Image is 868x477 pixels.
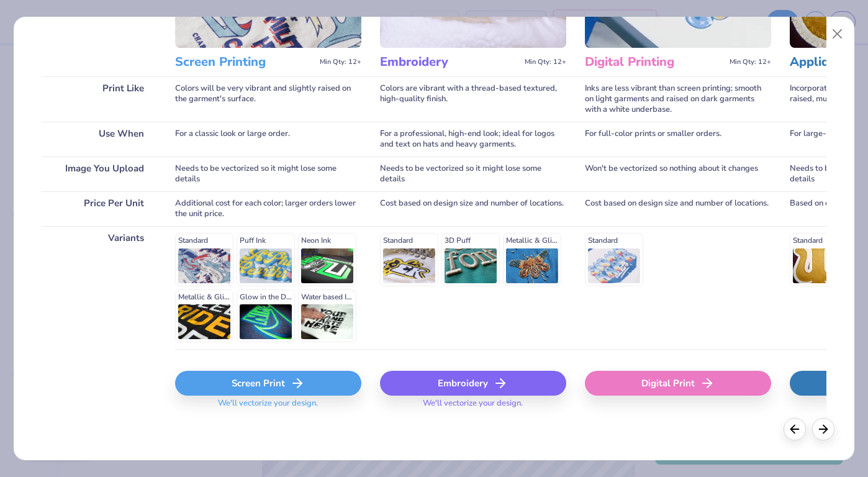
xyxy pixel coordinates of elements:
div: Variants [42,226,156,349]
span: Min Qty: 12+ [320,58,361,66]
div: Cost based on design size and number of locations. [380,191,566,226]
div: Needs to be vectorized so it might lose some details [175,157,361,191]
div: For a professional, high-end look; ideal for logos and text on hats and heavy garments. [380,122,566,157]
div: Embroidery [380,371,566,396]
span: Min Qty: 12+ [730,58,771,66]
div: For a classic look or large order. [175,122,361,157]
div: Screen Print [175,371,361,396]
div: Image You Upload [42,157,156,191]
span: We'll vectorize your design. [213,398,323,416]
div: Colors are vibrant with a thread-based textured, high-quality finish. [380,76,566,122]
div: Needs to be vectorized so it might lose some details [380,157,566,191]
h3: Digital Printing [585,54,725,70]
h3: Screen Printing [175,54,315,70]
div: Additional cost for each color; larger orders lower the unit price. [175,191,361,226]
div: For full-color prints or smaller orders. [585,122,771,157]
div: Print Like [42,76,156,122]
div: Colors will be very vibrant and slightly raised on the garment's surface. [175,76,361,122]
div: Won't be vectorized so nothing about it changes [585,157,771,191]
div: Inks are less vibrant than screen printing; smooth on light garments and raised on dark garments ... [585,76,771,122]
span: We'll vectorize your design. [418,398,528,416]
div: Use When [42,122,156,157]
span: Min Qty: 12+ [525,58,566,66]
h3: Embroidery [380,54,520,70]
button: Close [826,22,849,46]
div: Price Per Unit [42,191,156,226]
div: Digital Print [585,371,771,396]
div: Cost based on design size and number of locations. [585,191,771,226]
